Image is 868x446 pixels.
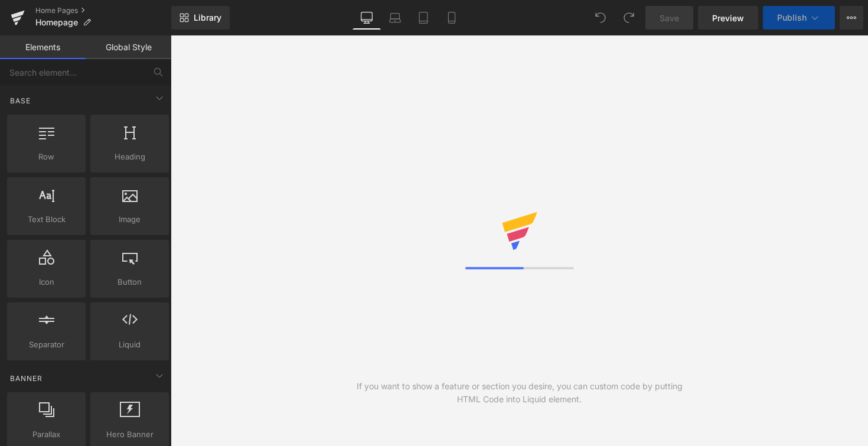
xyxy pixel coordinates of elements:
span: Image [94,213,165,226]
span: Parallax [11,428,82,441]
a: Global Style [86,35,171,59]
button: Redo [617,6,641,30]
a: New Library [171,6,230,30]
span: Publish [777,13,807,22]
button: Undo [589,6,612,30]
span: Liquid [94,338,165,351]
span: Banner [9,373,44,384]
span: Separator [11,338,82,351]
span: Row [11,151,82,163]
button: More [840,6,863,30]
span: Button [94,276,165,288]
a: Desktop [353,6,381,30]
span: Heading [94,151,165,163]
a: Home Pages [35,6,171,15]
span: Library [194,12,221,23]
span: Icon [11,276,82,288]
div: If you want to show a feature or section you desire, you can custom code by putting HTML Code int... [345,380,694,406]
span: Hero Banner [94,428,165,441]
button: Publish [763,6,835,30]
a: Tablet [409,6,438,30]
a: Mobile [438,6,466,30]
span: Homepage [35,18,78,27]
a: Laptop [381,6,409,30]
span: Preview [712,12,744,24]
a: Preview [698,6,758,30]
span: Save [660,12,679,24]
span: Base [9,95,32,106]
span: Text Block [11,213,82,226]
